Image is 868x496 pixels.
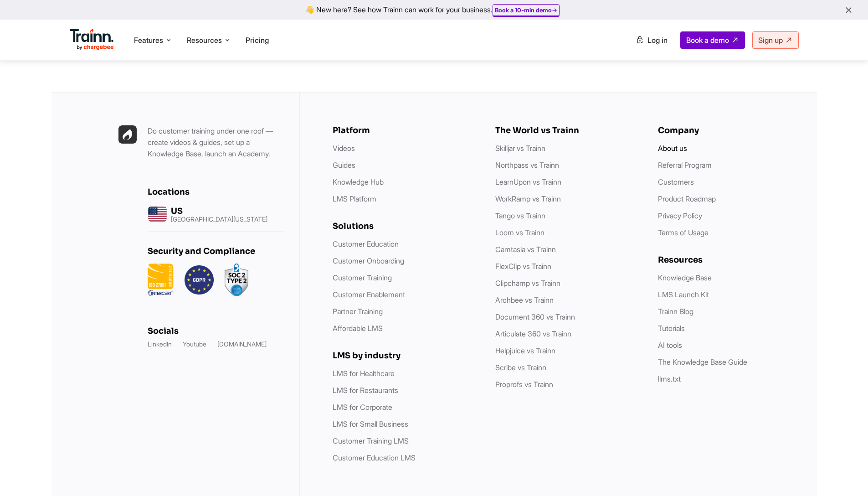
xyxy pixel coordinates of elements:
[134,35,163,45] span: Features
[333,436,409,445] a: Customer Training LMS
[658,160,712,170] a: Referral Program
[333,369,395,378] a: LMS for Healthcare
[333,221,477,231] h6: Solutions
[70,29,114,51] img: Trainn Logo
[680,31,745,49] a: Book a demo
[148,340,172,349] a: LinkedIn
[752,31,799,49] a: Sign up
[495,125,640,135] h6: The World vs Trainn
[148,204,167,224] img: us headquarters
[495,228,544,237] a: Loom vs Trainn
[658,125,802,135] h6: Company
[333,324,383,333] a: Affordable LMS
[183,340,206,349] a: Youtube
[225,263,248,296] img: soc2
[495,194,561,203] a: WorkRamp vs Trainn
[171,206,267,216] h6: US
[5,5,863,14] div: 👋 New here? See how Trainn can work for your business.
[118,125,137,144] img: Trainn | everything under one roof
[148,187,284,197] h6: Locations
[333,290,405,299] a: Customer Enablement
[658,255,802,265] h6: Resources
[658,357,747,367] a: The Knowledge Base Guide
[658,290,709,299] a: LMS Launch Kit
[822,452,868,496] iframe: Chat Widget
[333,125,477,135] h6: Platform
[495,6,557,14] a: Book a 10-min demo→
[333,453,416,462] a: Customer Education LMS
[495,363,546,372] a: Scribe vs Trainn
[658,228,709,237] a: Terms of Usage
[658,144,687,153] a: About us
[333,307,383,316] a: Partner Training
[658,177,694,186] a: Customers
[495,144,545,153] a: Skilljar vs Trainn
[495,262,551,271] a: FlexClip vs Trainn
[171,216,267,222] p: [GEOGRAPHIC_DATA][US_STATE]
[758,36,783,45] span: Sign up
[333,144,355,153] a: Videos
[630,32,673,48] a: Log in
[333,194,376,203] a: LMS Platform
[495,6,552,14] b: Book a 10-min demo
[495,245,556,254] a: Camtasia vs Trainn
[686,36,729,45] span: Book a demo
[658,194,716,203] a: Product Roadmap
[185,263,214,296] img: GDPR.png
[647,36,668,45] span: Log in
[333,386,398,395] a: LMS for Restaurants
[333,419,408,429] a: LMS for Small Business
[148,326,284,336] h6: Socials
[658,374,681,383] a: llms.txt
[495,380,553,389] a: Proprofs vs Trainn
[495,329,571,338] a: Articulate 360 vs Trainn
[495,312,575,321] a: Document 360 vs Trainn
[333,256,404,265] a: Customer Onboarding
[333,351,477,361] h6: LMS by industry
[333,273,392,282] a: Customer Training
[658,273,712,282] a: Knowledge Base
[495,177,561,186] a: LearnUpon vs Trainn
[495,295,554,305] a: Archbee vs Trainn
[333,403,392,412] a: LMS for Corporate
[495,346,555,355] a: Helpjuice vs Trainn
[333,177,384,186] a: Knowledge Hub
[246,36,269,45] a: Pricing
[333,160,355,170] a: Guides
[148,125,284,160] p: Do customer training under one roof — create videos & guides, set up a Knowledge Base, launch an ...
[495,211,545,220] a: Tango vs Trainn
[658,341,682,350] a: AI tools
[333,239,399,248] a: Customer Education
[495,160,559,170] a: Northpass vs Trainn
[148,263,174,296] img: ISO
[658,324,685,333] a: Tutorials
[658,211,702,220] a: Privacy Policy
[217,340,267,349] a: [DOMAIN_NAME]
[658,307,693,316] a: Trainn Blog
[187,35,222,45] span: Resources
[495,279,560,288] a: Clipchamp vs Trainn
[148,246,284,256] h6: Security and Compliance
